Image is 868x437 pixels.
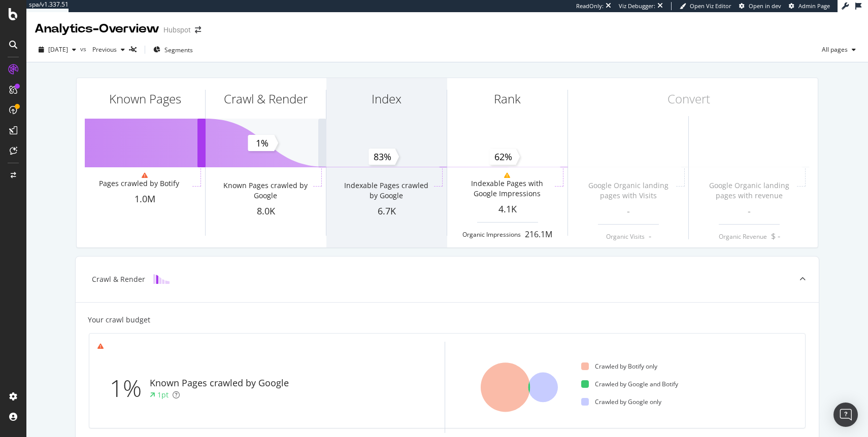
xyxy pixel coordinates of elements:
[619,2,655,10] div: Viz Debugger:
[690,2,731,10] span: Open Viz Editor
[739,2,781,10] a: Open in dev
[85,193,205,206] div: 1.0M
[494,90,521,107] div: Rank
[749,2,781,10] span: Open in dev
[157,390,169,400] div: 1pt
[164,46,193,54] span: Segments
[680,2,731,10] a: Open Viz Editor
[224,90,308,107] div: Crawl & Render
[35,20,159,38] div: Analytics - Overview
[818,42,860,58] button: All pages
[35,42,80,58] button: [DATE]
[798,2,830,10] span: Admin Page
[833,403,858,427] div: Open Intercom Messenger
[88,315,150,325] div: Your crawl budget
[220,180,311,201] div: Known Pages crawled by Google
[149,42,197,58] button: Segments
[150,377,289,390] div: Known Pages crawled by Google
[341,180,431,201] div: Indexable Pages crawled by Google
[372,90,402,107] div: Index
[581,397,661,406] div: Crawled by Google only
[88,42,129,58] button: Previous
[109,90,181,107] div: Known Pages
[461,178,552,199] div: Indexable Pages with Google Impressions
[80,45,88,53] span: vs
[447,203,567,216] div: 4.1K
[99,178,179,189] div: Pages crawled by Botify
[88,45,117,54] span: Previous
[195,26,201,33] div: arrow-right-arrow-left
[576,2,604,10] div: ReadOnly:
[110,372,150,405] div: 1%
[48,45,68,54] span: 2025 Sep. 23rd
[789,2,830,10] a: Admin Page
[818,45,848,54] span: All pages
[525,229,552,240] div: 216.1M
[153,274,170,284] img: block-icon
[581,380,678,388] div: Crawled by Google and Botify
[326,205,447,218] div: 6.7K
[92,274,145,284] div: Crawl & Render
[163,25,191,35] div: Hubspot
[462,230,521,239] div: Organic Impressions
[581,362,657,371] div: Crawled by Botify only
[206,205,326,218] div: 8.0K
